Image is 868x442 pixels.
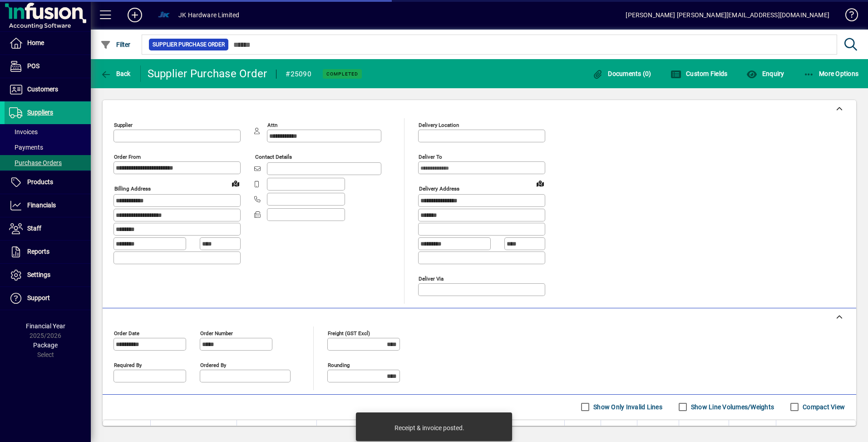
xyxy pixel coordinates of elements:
mat-label: Delivery Location [419,122,459,128]
button: Filter [98,36,133,53]
a: Settings [5,264,91,286]
mat-label: Deliver via [419,275,444,281]
button: Documents (0) [590,65,654,82]
mat-label: Rounding [328,362,350,368]
span: Financial Year [26,322,65,330]
label: Show Line Volumes/Weights [689,402,774,412]
button: Back [98,65,133,82]
span: POS [27,62,39,70]
a: Home [5,32,91,55]
a: Invoices [5,124,91,140]
span: Item [156,425,167,435]
span: Description [322,425,350,435]
mat-label: Deliver To [419,154,442,160]
button: Add [120,7,149,23]
mat-label: Required by [114,362,142,368]
mat-label: Order number [200,330,233,336]
span: Unit Cost $ [696,425,723,435]
button: More Options [801,65,861,82]
div: [PERSON_NAME] [PERSON_NAME][EMAIL_ADDRESS][DOMAIN_NAME] [626,8,829,22]
mat-label: Order date [114,330,139,336]
span: Completed [326,71,358,77]
a: Purchase Orders [5,155,91,171]
div: JK Hardware Limited [178,8,239,22]
mat-label: Order from [114,154,141,160]
span: Invoices [9,128,38,136]
div: Receipt & invoice posted. [395,423,464,432]
a: Payments [5,140,91,155]
label: Show Only Invalid Lines [592,402,662,412]
span: Supplier Code [242,425,276,435]
span: Back [100,70,131,77]
span: Home [27,39,44,46]
button: Enquiry [744,65,786,82]
span: Custom Fields [671,70,728,77]
mat-label: Freight (GST excl) [328,330,370,336]
mat-label: Attn [267,122,277,128]
span: Package [33,342,58,349]
a: View on map [228,176,243,191]
a: Knowledge Base [838,2,857,31]
a: Reports [5,241,91,263]
span: Suppliers [27,109,53,116]
a: Financials [5,194,91,217]
span: Products [27,178,53,186]
span: Received [610,425,631,435]
span: Outstanding [643,425,673,435]
a: Products [5,171,91,194]
label: Compact View [801,402,845,412]
app-page-header-button: Back [91,65,141,82]
span: Payments [9,144,43,151]
span: Purchase Orders [9,159,62,166]
mat-label: Ordered by [200,362,226,368]
div: #25090 [286,67,311,81]
button: Custom Fields [668,65,730,82]
span: Order Qty [572,425,595,435]
span: Settings [27,271,50,278]
button: Profile [149,7,178,23]
span: Support [27,294,50,301]
a: Customers [5,78,91,101]
span: Financials [27,201,56,209]
div: Supplier Purchase Order [148,66,267,81]
span: Customers [27,85,58,93]
span: Supplier Purchase Order [153,40,225,49]
span: Reports [27,248,49,255]
span: Extend $ [823,425,844,435]
span: Documents (0) [592,70,651,77]
span: Staff [27,225,41,232]
span: Status [114,425,130,435]
a: View on map [533,176,547,191]
span: Discount % [743,425,770,435]
mat-label: Supplier [114,122,133,128]
a: POS [5,55,91,78]
span: Filter [100,41,131,48]
span: Enquiry [746,70,784,77]
a: Staff [5,217,91,240]
a: Support [5,287,91,310]
span: More Options [804,70,859,77]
